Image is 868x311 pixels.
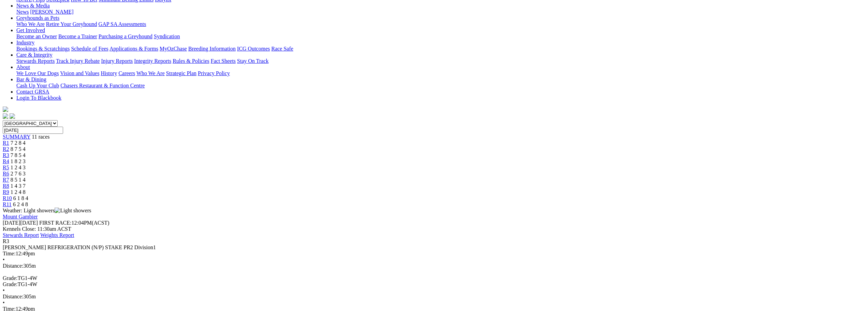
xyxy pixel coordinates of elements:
[16,95,61,101] a: Login To Blackbook
[16,46,70,52] a: Bookings & Scratchings
[271,46,293,52] a: Race Safe
[16,21,865,27] div: Greyhounds as Pets
[173,58,209,64] a: Rules & Policies
[136,70,165,76] a: Who We Are
[60,70,99,76] a: Vision and Values
[58,33,97,39] a: Become a Trainer
[3,300,5,306] span: •
[3,113,8,119] img: facebook.svg
[237,58,268,64] a: Stay On Track
[3,134,30,140] a: SUMMARY
[3,244,865,251] div: [PERSON_NAME] REFRIGERATION (N/P) STAKE PR2 Division1
[3,281,18,287] span: Grade:
[11,177,26,183] span: 8 5 1 4
[16,15,59,21] a: Greyhounds as Pets
[39,220,71,226] span: FIRST RACE:
[3,152,9,158] a: R3
[3,263,23,269] span: Distance:
[11,140,26,146] span: 7 2 8 4
[134,58,171,64] a: Integrity Reports
[188,46,236,52] a: Breeding Information
[30,9,73,15] a: [PERSON_NAME]
[16,46,865,52] div: Industry
[3,287,5,293] span: •
[3,189,9,195] a: R9
[32,134,49,140] span: 11 races
[3,208,91,213] span: Weather: Light showers
[3,251,16,256] span: Time:
[16,89,49,95] a: Contact GRSA
[3,107,8,112] img: logo-grsa-white.png
[99,33,152,39] a: Purchasing a Greyhound
[3,251,865,257] div: 12:49pm
[154,33,180,39] a: Syndication
[3,220,38,226] span: [DATE]
[3,171,9,176] span: R6
[11,158,26,164] span: 1 8 2 3
[16,3,50,9] a: News & Media
[198,70,230,76] a: Privacy Policy
[99,21,146,27] a: GAP SA Assessments
[16,52,53,58] a: Care & Integrity
[3,140,9,146] a: R1
[3,195,12,201] a: R10
[11,183,26,189] span: 1 4 3 7
[16,64,30,70] a: About
[3,177,9,183] span: R7
[3,294,23,299] span: Distance:
[10,113,15,119] img: twitter.svg
[3,165,9,170] a: R5
[3,226,865,232] div: Kennels Close: 11:30am ACST
[166,70,196,76] a: Strategic Plan
[13,201,28,207] span: 6 2 4 8
[13,195,28,201] span: 6 1 8 4
[46,21,97,27] a: Retire Your Greyhound
[101,58,133,64] a: Injury Reports
[11,171,26,176] span: 2 7 6 3
[3,281,865,287] div: TG1-4W
[11,146,26,152] span: 8 7 5 4
[16,21,45,27] a: Who We Are
[211,58,236,64] a: Fact Sheets
[3,214,38,220] a: Mount Gambier
[16,83,59,88] a: Cash Up Your Club
[3,275,18,281] span: Grade:
[3,158,9,164] a: R4
[16,76,46,82] a: Bar & Dining
[3,220,20,226] span: [DATE]
[16,70,59,76] a: We Love Our Dogs
[16,58,865,64] div: Care & Integrity
[101,70,117,76] a: History
[16,58,55,64] a: Stewards Reports
[39,220,109,226] span: 12:04PM(ACST)
[3,238,9,244] span: R3
[11,165,26,170] span: 1 2 4 3
[71,46,108,52] a: Schedule of Fees
[16,83,865,89] div: Bar & Dining
[3,127,63,134] input: Select date
[16,70,865,76] div: About
[118,70,135,76] a: Careers
[16,33,57,39] a: Become an Owner
[3,201,12,207] a: R11
[3,183,9,189] a: R8
[109,46,158,52] a: Applications & Forms
[16,27,45,33] a: Get Involved
[11,189,26,195] span: 1 2 4 8
[40,232,74,238] a: Weights Report
[3,146,9,152] a: R2
[16,9,29,15] a: News
[3,232,39,238] a: Stewards Report
[3,275,865,281] div: TG1-4W
[16,9,865,15] div: News & Media
[16,33,865,40] div: Get Involved
[56,58,100,64] a: Track Injury Rebate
